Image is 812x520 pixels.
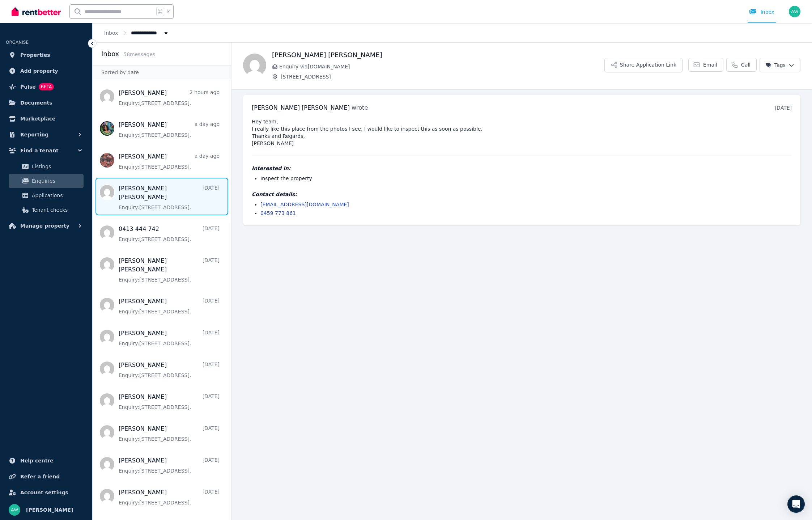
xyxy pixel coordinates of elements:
[32,177,81,185] span: Enquiries
[260,210,296,216] a: 0459 773 861
[760,58,800,72] button: Tags
[119,89,220,107] a: [PERSON_NAME]2 hours agoEnquiry:[STREET_ADDRESS].
[123,51,155,57] span: 58 message s
[789,6,800,17] img: Andrew Wong
[119,121,220,139] a: [PERSON_NAME]a day agoEnquiry:[STREET_ADDRESS].
[119,257,220,283] a: [PERSON_NAME] [PERSON_NAME][DATE]Enquiry:[STREET_ADDRESS].
[775,105,792,111] time: [DATE]
[12,6,61,17] img: RentBetter
[6,48,86,62] a: Properties
[20,98,52,107] span: Documents
[26,506,73,514] span: [PERSON_NAME]
[787,495,805,513] div: Open Intercom Messenger
[20,83,36,91] span: Pulse
[119,184,220,211] a: [PERSON_NAME] [PERSON_NAME][DATE]Enquiry:[STREET_ADDRESS].
[6,80,86,94] a: PulseBETA
[93,65,231,79] div: Sorted by date
[39,83,54,90] span: BETA
[352,104,368,111] span: wrote
[604,58,683,72] button: Share Application Link
[119,152,220,170] a: [PERSON_NAME]a day agoEnquiry:[STREET_ADDRESS].
[93,23,181,42] nav: Breadcrumb
[252,191,792,198] h4: Contact details:
[119,297,220,315] a: [PERSON_NAME][DATE]Enquiry:[STREET_ADDRESS].
[766,62,786,69] span: Tags
[6,111,86,126] a: Marketplace
[6,469,86,484] a: Refer a friend
[281,73,604,80] span: [STREET_ADDRESS]
[119,424,220,443] a: [PERSON_NAME][DATE]Enquiry:[STREET_ADDRESS].
[726,58,757,72] a: Call
[260,202,349,207] a: [EMAIL_ADDRESS][DOMAIN_NAME]
[9,188,84,203] a: Applications
[119,488,220,506] a: [PERSON_NAME][DATE]Enquiry:[STREET_ADDRESS].
[6,143,86,158] button: Find a tenant
[243,54,266,77] img: Gowtham Sriram Selvakumar
[252,165,792,172] h4: Interested in:
[279,63,604,70] span: Enquiry via [DOMAIN_NAME]
[252,118,792,147] pre: Hey team, I really like this place from the photos I see, I would like to inspect this as soon as...
[119,456,220,474] a: [PERSON_NAME][DATE]Enquiry:[STREET_ADDRESS].
[20,51,50,59] span: Properties
[6,40,29,45] span: ORGANISE
[167,9,170,14] span: k
[703,61,717,68] span: Email
[6,64,86,78] a: Add property
[9,203,84,217] a: Tenant checks
[32,191,81,200] span: Applications
[260,175,792,182] li: Inspect the property
[119,329,220,347] a: [PERSON_NAME][DATE]Enquiry:[STREET_ADDRESS].
[20,146,59,155] span: Find a tenant
[252,104,350,111] span: [PERSON_NAME] [PERSON_NAME]
[20,472,60,481] span: Refer a friend
[6,219,86,233] button: Manage property
[119,361,220,379] a: [PERSON_NAME][DATE]Enquiry:[STREET_ADDRESS].
[272,50,604,60] h1: [PERSON_NAME] [PERSON_NAME]
[9,504,20,516] img: Andrew Wong
[6,127,86,142] button: Reporting
[9,159,84,174] a: Listings
[32,206,81,214] span: Tenant checks
[688,58,723,72] a: Email
[119,225,220,243] a: 0413 444 742[DATE]Enquiry:[STREET_ADDRESS].
[20,456,54,465] span: Help centre
[6,453,86,468] a: Help centre
[32,162,81,171] span: Listings
[101,49,119,59] h2: Inbox
[20,67,58,75] span: Add property
[104,30,118,36] a: Inbox
[741,61,751,68] span: Call
[6,96,86,110] a: Documents
[6,485,86,500] a: Account settings
[749,8,774,16] div: Inbox
[9,174,84,188] a: Enquiries
[20,488,68,497] span: Account settings
[119,393,220,411] a: [PERSON_NAME][DATE]Enquiry:[STREET_ADDRESS].
[20,221,69,230] span: Manage property
[20,114,55,123] span: Marketplace
[20,130,48,139] span: Reporting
